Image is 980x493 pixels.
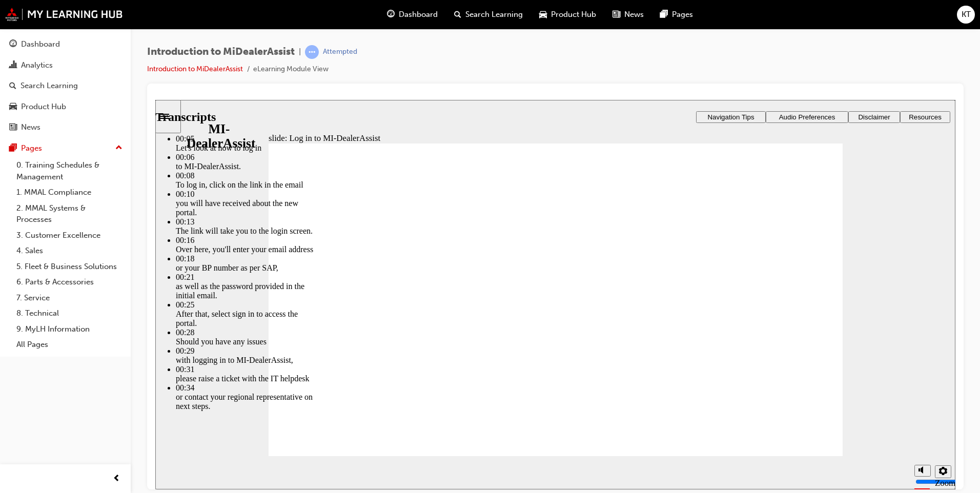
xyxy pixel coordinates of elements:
[4,56,127,75] a: Analytics
[21,38,60,50] div: Dashboard
[4,35,127,54] a: Dashboard
[12,274,127,290] a: 6. Parts & Accessories
[12,305,127,321] a: 8. Technical
[299,46,301,58] span: |
[12,157,127,184] a: 0. Training Schedules & Management
[323,47,357,57] div: Attempted
[399,9,438,20] span: Dashboard
[652,4,701,25] a: pages-iconPages
[147,46,295,58] span: Introduction to MiDealerAssist
[551,9,596,20] span: Product Hub
[957,6,975,24] button: KT
[9,40,17,49] span: guage-icon
[379,4,446,25] a: guage-iconDashboard
[4,76,127,95] a: Search Learning
[113,473,120,485] span: prev-icon
[12,321,127,337] a: 9. MyLH Information
[12,290,127,306] a: 7. Service
[4,97,127,116] a: Product Hub
[305,45,319,59] span: learningRecordVerb_ATTEMPT-icon
[962,9,971,20] span: KT
[539,8,547,21] span: car-icon
[9,102,17,112] span: car-icon
[253,64,329,75] li: eLearning Module View
[660,8,668,21] span: pages-icon
[12,259,127,275] a: 5. Fleet & Business Solutions
[12,243,127,259] a: 4. Sales
[21,59,53,71] div: Analytics
[12,184,127,200] a: 1. MMAL Compliance
[9,144,17,153] span: pages-icon
[5,8,123,21] img: mmal
[4,139,127,158] button: Pages
[531,4,604,25] a: car-iconProduct Hub
[446,4,531,25] a: search-iconSearch Learning
[147,65,243,73] a: Introduction to MiDealerAssist
[21,142,42,154] div: Pages
[9,123,17,132] span: news-icon
[387,8,395,21] span: guage-icon
[21,101,66,113] div: Product Hub
[624,9,644,20] span: News
[612,8,620,21] span: news-icon
[12,337,127,353] a: All Pages
[4,118,127,137] a: News
[9,81,16,91] span: search-icon
[115,141,122,155] span: up-icon
[21,80,78,92] div: Search Learning
[454,8,461,21] span: search-icon
[4,33,127,139] button: DashboardAnalyticsSearch LearningProduct HubNews
[465,9,523,20] span: Search Learning
[672,9,693,20] span: Pages
[12,228,127,243] a: 3. Customer Excellence
[604,4,652,25] a: news-iconNews
[21,121,40,133] div: News
[9,61,17,70] span: chart-icon
[12,200,127,228] a: 2. MMAL Systems & Processes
